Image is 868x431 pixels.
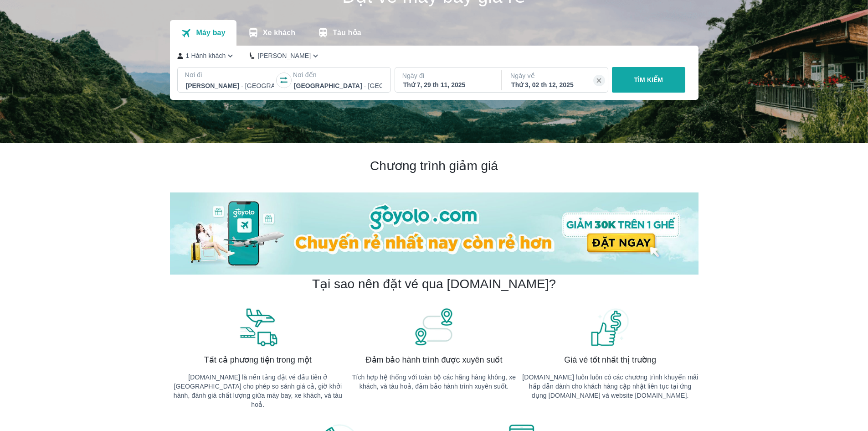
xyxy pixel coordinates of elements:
div: Thứ 3, 02 th 12, 2025 [511,80,600,89]
p: 1 Hành khách [186,51,226,60]
img: banner-home [170,192,699,275]
img: banner [413,307,454,347]
button: [PERSON_NAME] [250,51,320,61]
p: [DOMAIN_NAME] luôn luôn có các chương trình khuyến mãi hấp dẫn dành cho khách hàng cập nhật liên ... [522,373,699,400]
p: Nơi đi [185,70,275,79]
span: Đảm bảo hành trình được xuyên suốt [366,354,503,365]
p: TÌM KIẾM [634,75,663,84]
button: TÌM KIẾM [612,67,685,93]
img: banner [237,307,278,347]
h2: Tại sao nên đặt vé qua [DOMAIN_NAME]? [312,276,556,292]
p: [PERSON_NAME] [257,51,311,60]
div: Thứ 7, 29 th 11, 2025 [403,80,492,89]
span: Tất cả phương tiện trong một [204,354,312,365]
p: Nơi đến [293,70,383,79]
p: Xe khách [263,28,295,37]
p: Ngày đi [402,71,493,80]
h2: Chương trình giảm giá [170,158,699,174]
span: Giá vé tốt nhất thị trường [564,354,656,365]
p: [DOMAIN_NAME] là nền tảng đặt vé đầu tiên ở [GEOGRAPHIC_DATA] cho phép so sánh giá cả, giờ khởi h... [170,373,346,409]
img: banner [590,307,631,347]
p: Máy bay [196,28,225,37]
p: Tích hợp hệ thống với toàn bộ các hãng hàng không, xe khách, và tàu hoả, đảm bảo hành trình xuyên... [346,373,522,391]
button: 1 Hành khách [177,51,236,61]
p: Ngày về [510,71,601,80]
div: transportation tabs [170,20,372,46]
p: Tàu hỏa [333,28,361,37]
